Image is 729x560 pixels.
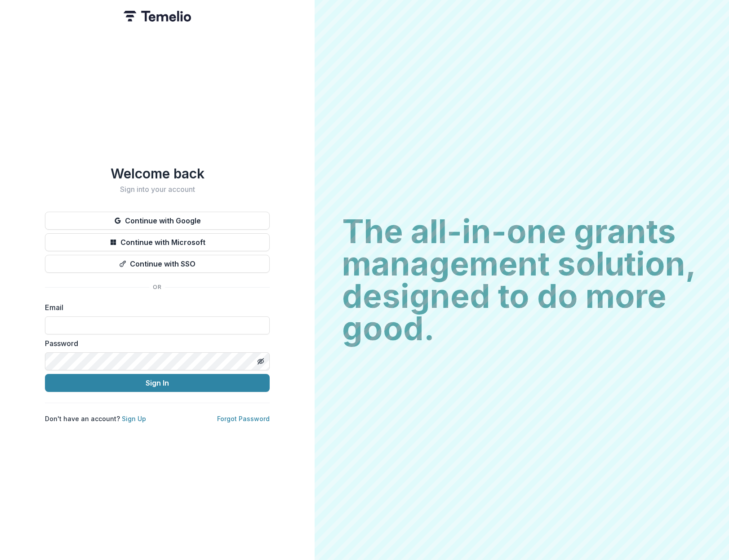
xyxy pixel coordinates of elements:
[45,185,270,194] h2: Sign into your account
[45,302,264,313] label: Email
[45,233,270,251] button: Continue with Microsoft
[122,415,146,422] a: Sign Up
[45,255,270,273] button: Continue with SSO
[45,414,146,423] p: Don't have an account?
[253,354,268,369] button: Toggle password visibility
[45,374,270,392] button: Sign In
[45,212,270,230] button: Continue with Google
[124,11,191,22] img: Temelio
[217,415,270,422] a: Forgot Password
[45,165,270,182] h1: Welcome back
[45,338,264,349] label: Password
